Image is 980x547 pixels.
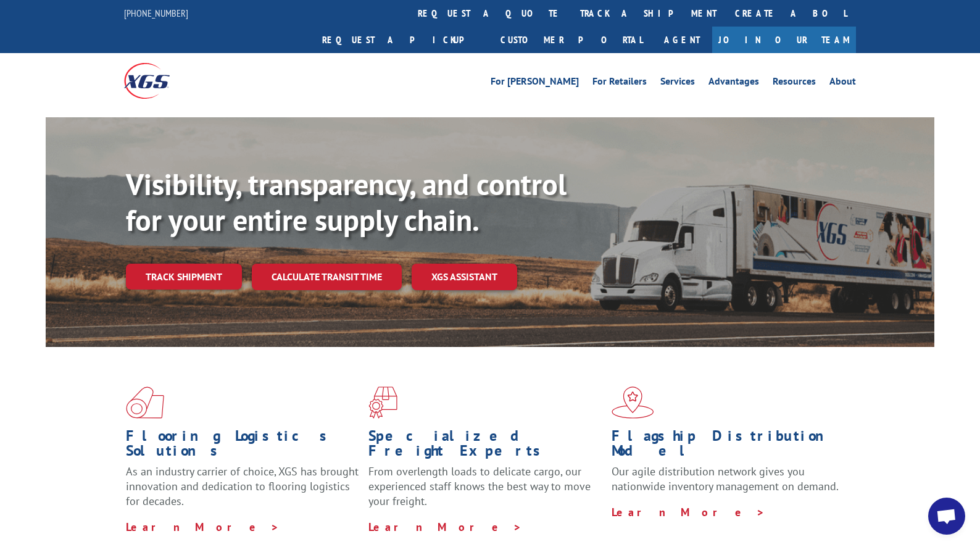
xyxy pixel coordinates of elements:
[368,386,397,419] img: xgs-icon-focused-on-flooring-red
[660,77,695,90] a: Services
[126,464,359,508] span: As an industry carrier of choice, XGS has brought innovation and dedication to flooring logistics...
[368,428,602,464] h1: Specialized Freight Experts
[773,77,816,90] a: Resources
[126,520,280,534] a: Learn More >
[126,428,359,464] h1: Flooring Logistics Solutions
[491,27,652,53] a: Customer Portal
[491,77,579,90] a: For [PERSON_NAME]
[712,27,856,53] a: Join Our Team
[252,264,402,290] a: Calculate transit time
[708,77,759,90] a: Advantages
[368,464,602,519] p: From overlength loads to delicate cargo, our experienced staff knows the best way to move your fr...
[592,77,647,90] a: For Retailers
[612,428,845,464] h1: Flagship Distribution Model
[612,386,654,419] img: xgs-icon-flagship-distribution-model-red
[126,386,164,419] img: xgs-icon-total-supply-chain-intelligence-red
[412,264,517,290] a: XGS ASSISTANT
[313,27,491,53] a: Request a pickup
[124,7,188,19] a: [PHONE_NUMBER]
[652,27,712,53] a: Agent
[368,520,522,534] a: Learn More >
[126,264,242,290] a: Track shipment
[829,77,856,90] a: About
[612,505,765,519] a: Learn More >
[612,464,839,493] span: Our agile distribution network gives you nationwide inventory management on demand.
[928,498,965,535] div: Open chat
[126,165,567,239] b: Visibility, transparency, and control for your entire supply chain.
